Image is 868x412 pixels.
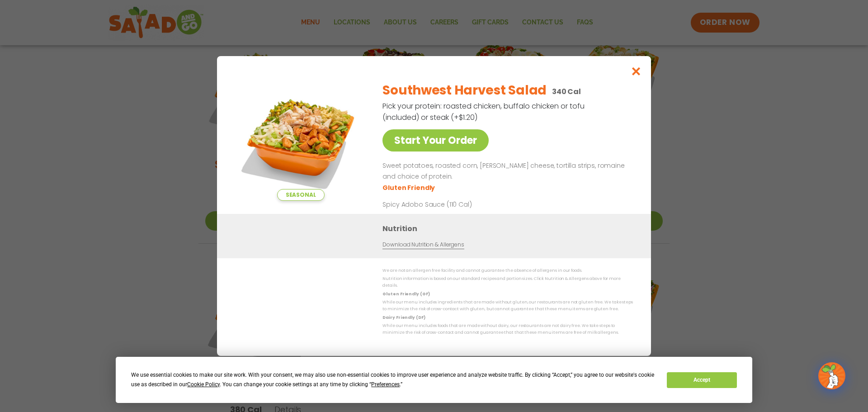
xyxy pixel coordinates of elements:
h2: Southwest Harvest Salad [382,81,547,100]
button: Accept [667,372,736,388]
p: We are not an allergen free facility and cannot guarantee the absence of allergens in our foods. [382,267,633,274]
p: Pick your protein: roasted chicken, buffalo chicken or tofu (included) or steak (+$1.20) [382,100,586,123]
button: Close modal [622,56,651,86]
p: Spicy Adobo Sauce (110 Cal) [382,200,550,209]
p: While our menu includes ingredients that are made without gluten, our restaurants are not gluten ... [382,299,633,313]
div: Cookie Consent Prompt [116,357,752,403]
a: Download Nutrition & Allergens [382,241,464,249]
span: Cookie Policy [187,381,220,388]
p: While our menu includes foods that are made without dairy, our restaurants are not dairy free. We... [382,322,633,336]
p: Sweet potatoes, roasted corn, [PERSON_NAME] cheese, tortilla strips, romaine and choice of protein. [382,161,629,182]
h3: Nutrition [382,223,637,234]
span: Preferences [371,381,400,388]
div: We use essential cookies to make our site work. With your consent, we may also use non-essential ... [131,370,656,389]
span: Seasonal [277,189,325,201]
p: Nutrition information is based on our standard recipes and portion sizes. Click Nutrition & Aller... [382,275,633,289]
li: Gluten Friendly [382,183,436,193]
img: wpChatIcon [819,363,844,388]
a: Start Your Order [382,129,489,152]
strong: Gluten Friendly (GF) [382,291,429,297]
p: 340 Cal [552,86,581,97]
strong: Dairy Friendly (DF) [382,315,425,320]
img: Featured product photo for Southwest Harvest Salad [237,74,364,201]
